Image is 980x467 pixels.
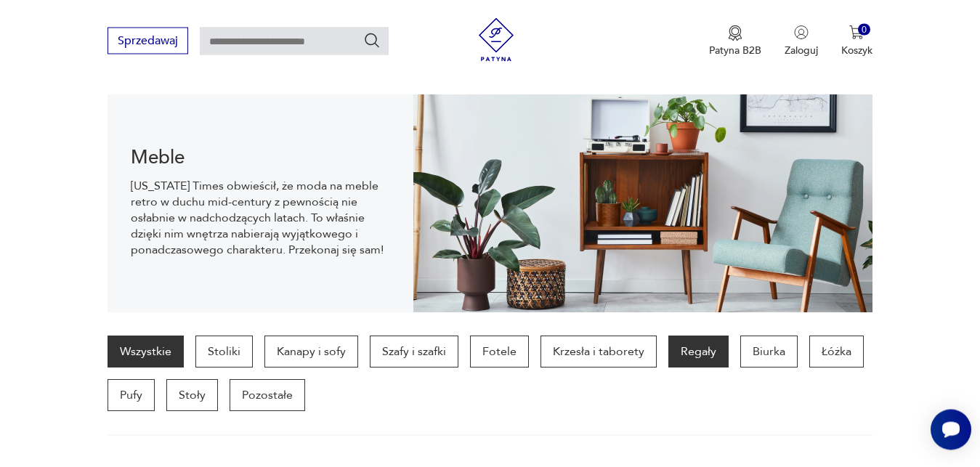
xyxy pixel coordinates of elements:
[474,17,518,61] img: Patyna - sklep z meblami i dekoracjami vintage
[131,178,390,258] p: [US_STATE] Times obwieścił, że moda na meble retro w duchu mid-century z pewnością nie osłabnie w...
[849,25,864,39] img: Ikona koszyka
[195,336,253,367] a: Stoliki
[709,25,761,57] a: Ikona medaluPatyna B2B
[785,43,818,57] p: Zaloguj
[785,25,818,57] button: Zaloguj
[540,336,657,367] a: Krzesła i taborety
[740,336,798,367] a: Biurka
[108,36,188,46] a: Sprzedawaj
[709,25,761,57] button: Patyna B2B
[264,336,358,367] a: Kanapy i sofy
[668,336,729,367] a: Regały
[841,25,872,57] button: 0Koszyk
[858,23,870,36] div: 0
[166,379,218,411] a: Stoły
[131,149,390,166] h1: Meble
[841,43,872,57] p: Koszyk
[413,94,872,312] img: Meble
[108,379,155,411] a: Pufy
[809,336,864,367] a: Łóżka
[108,27,188,54] button: Sprzedawaj
[108,336,184,367] a: Wszystkie
[794,25,809,39] img: Ikonka użytkownika
[230,379,305,411] a: Pozostałe
[363,31,381,49] button: Szukaj
[728,25,742,41] img: Ikona medalu
[709,43,761,57] p: Patyna B2B
[470,336,529,367] a: Fotele
[370,336,458,367] a: Szafy i szafki
[931,409,971,450] iframe: Smartsupp widget button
